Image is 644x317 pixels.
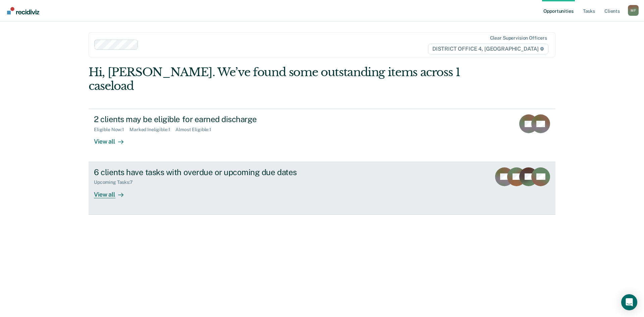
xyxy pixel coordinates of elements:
div: M F [628,5,639,16]
div: 6 clients have tasks with overdue or upcoming due dates [94,167,329,177]
span: DISTRICT OFFICE 4, [GEOGRAPHIC_DATA] [428,44,548,54]
div: Clear supervision officers [490,35,547,41]
div: View all [94,185,131,198]
div: Marked Ineligible : 1 [129,127,175,133]
div: Almost Eligible : 1 [175,127,217,133]
a: 6 clients have tasks with overdue or upcoming due datesUpcoming Tasks:7View all [89,162,555,215]
div: Upcoming Tasks : 7 [94,179,138,185]
div: 2 clients may be eligible for earned discharge [94,114,329,124]
div: Hi, [PERSON_NAME]. We’ve found some outstanding items across 1 caseload [89,65,462,93]
img: Recidiviz [7,7,39,14]
button: Profile dropdown button [628,5,639,16]
a: 2 clients may be eligible for earned dischargeEligible Now:1Marked Ineligible:1Almost Eligible:1V... [89,109,555,162]
div: Open Intercom Messenger [621,294,637,310]
div: Eligible Now : 1 [94,127,129,133]
div: View all [94,133,131,146]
